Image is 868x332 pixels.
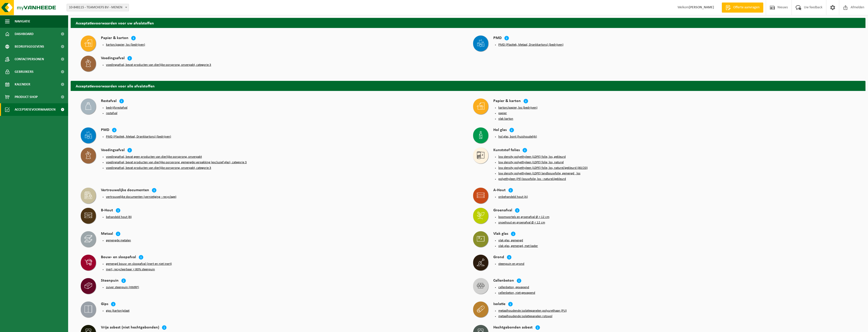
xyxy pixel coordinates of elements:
[101,208,113,214] h4: B-Hout
[498,195,528,199] button: onbehandeld hout (A)
[15,91,38,103] span: Product Shop
[101,36,128,41] h4: Papier & karton
[106,155,202,159] button: voedingsafval, bevat geen producten van dierlijke oorsprong, onverpakt
[732,5,761,10] span: Offerte aanvragen
[498,239,523,243] button: vlak glas, gemengd
[101,98,117,104] h4: Restafval
[101,255,136,260] h4: Bouw- en sloopafval
[15,103,56,116] span: Acceptatievoorwaarden
[67,4,129,11] span: 10-848115 - TEAMCHEFS BV - MENEN
[498,111,507,115] button: papier
[106,106,127,110] button: bedrijfsrestafval
[493,98,521,104] h4: Papier & karton
[101,56,125,61] h4: Voedingsafval
[493,255,504,260] h4: Grond
[101,127,109,133] h4: PMD
[493,127,507,133] h4: Hol glas
[101,278,119,284] h4: Steenpuin
[106,215,132,219] button: behandeld hout (B)
[498,285,529,289] button: cellenbeton, gewapend
[498,244,538,248] button: vlak glas, gemengd, met kader
[67,4,129,11] span: 10-848115 - TEAMCHEFS BV - MENEN
[101,231,113,237] h4: Metaal
[498,177,566,181] button: polyethyleen (PE) bouwfolie, los - naturel/gekleurd
[498,135,537,139] button: hol glas, bont (huishoudelijk)
[106,135,171,139] button: PMD (Plastiek, Metaal, Drankkartons) (bedrijven)
[71,18,865,28] h2: Acceptatievoorwaarden voor uw afvalstoffen
[15,78,30,91] span: Kalender
[498,166,588,170] button: low density polyethyleen (LDPE) folie, los, naturel/gekleurd (80/20)
[493,36,502,41] h4: PMD
[498,160,564,164] button: low density polyethyleen (LDPE) folie, los, naturel
[493,188,506,193] h4: A-Hout
[106,166,211,170] button: voedingsafval, bevat producten van dierlijke oorsprong, onverpakt, categorie 3
[498,117,513,121] button: vlak karton
[498,291,535,295] button: cellenbeton, niet-gewapend
[101,188,149,193] h4: Vertrouwelijke documenten
[106,63,211,67] button: voedingsafval, bevat producten van dierlijke oorsprong, onverpakt, categorie 3
[498,215,549,219] button: boomwortels en groenafval Ø > 12 cm
[106,262,172,266] button: gemengd bouw- en sloopafval (inert en niet inert)
[493,325,533,331] h4: Hechtgebonden asbest
[493,208,512,214] h4: Groenafval
[101,302,108,307] h4: Gips
[106,195,176,199] button: vertrouwelijke documenten (vernietiging - recyclage)
[722,3,763,13] a: Offerte aanvragen
[101,148,125,153] h4: Voedingsafval
[106,239,131,243] button: gemengde metalen
[498,155,566,159] button: low density polyethyleen (LDPE) folie, los, gekleurd
[493,302,505,307] h4: Isolatie
[106,111,117,115] button: restafval
[101,325,159,331] h4: Vrije asbest (niet hechtgebonden)
[106,309,129,313] button: gips (karton)plaat
[15,28,34,40] span: Dashboard
[15,15,30,28] span: Navigatie
[71,81,865,91] h2: Acceptatievoorwaarden voor alle afvalstoffen
[498,43,563,47] button: PMD (Plastiek, Metaal, Drankkartons) (bedrijven)
[106,43,145,47] button: karton/papier, los (bedrijven)
[498,221,545,225] button: snoeihout en groenafval Ø < 12 cm
[106,268,155,272] button: inert, recycleerbaar < 80% steenpuin
[493,148,520,153] h4: Kunststof folies
[498,314,552,318] button: metaalhoudende isolatiepanelen rotswol
[689,6,714,9] strong: [PERSON_NAME]
[498,172,580,176] button: low density polyethyleen (LDPE) landbouwfolie, gemengd , los
[15,40,44,53] span: Bedrijfsgegevens
[498,106,537,110] button: karton/papier, los (bedrijven)
[15,53,44,65] span: Contactpersonen
[498,262,524,266] button: steenpuin en grond
[498,309,567,313] button: metaalhoudende isolatiepanelen polyurethaan (PU)
[493,278,514,284] h4: Cellenbeton
[493,231,508,237] h4: Vlak glas
[106,160,247,164] button: voedingsafval, bevat producten van dierlijke oorsprong, gemengde verpakking (exclusief glas), cat...
[15,65,34,78] span: Gebruikers
[106,285,139,289] button: zuiver steenpuin (HMRP)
